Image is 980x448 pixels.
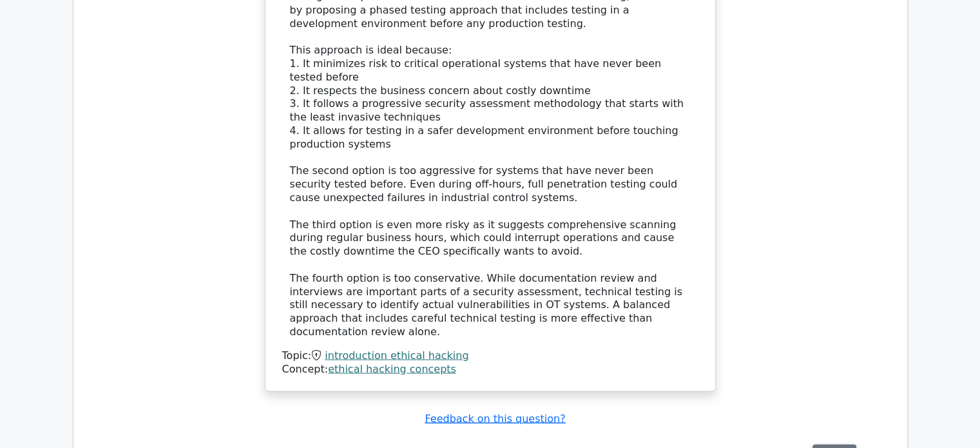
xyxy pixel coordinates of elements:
[325,349,468,361] a: introduction ethical hacking
[328,362,456,375] a: ethical hacking concepts
[282,362,698,376] div: Concept:
[425,412,565,424] a: Feedback on this question?
[282,349,698,362] div: Topic:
